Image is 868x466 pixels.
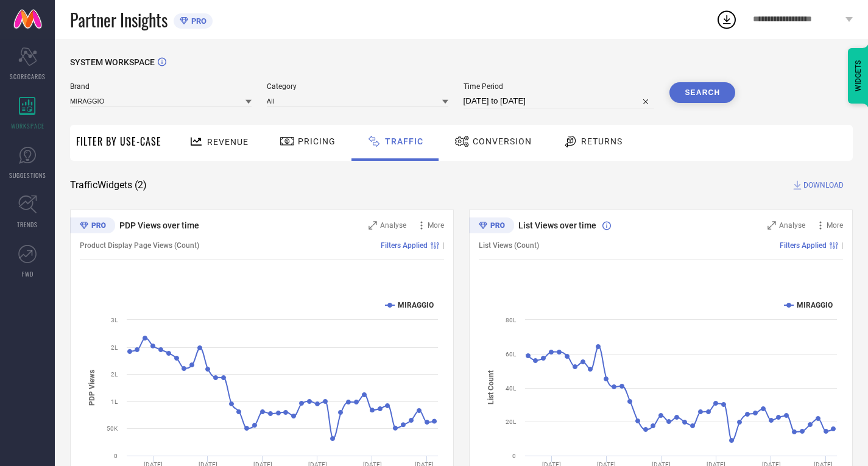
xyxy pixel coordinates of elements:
[70,7,168,32] span: Partner Insights
[398,301,434,309] text: MIRAGGIO
[506,418,517,425] text: 20L
[487,370,495,404] tspan: List Count
[80,241,199,250] span: Product Display Page Views (Count)
[298,136,336,146] span: Pricing
[17,220,38,229] span: TRENDS
[70,217,115,236] div: Premium
[22,269,34,278] span: FWD
[111,317,118,323] text: 3L
[380,221,406,230] span: Analyse
[369,221,377,230] svg: Zoom
[88,370,96,406] tspan: PDP Views
[207,137,249,147] span: Revenue
[506,351,517,358] text: 60L
[464,82,655,91] span: Time Period
[803,179,844,191] span: DOWNLOAD
[267,82,448,91] span: Category
[506,317,517,323] text: 80L
[111,398,118,405] text: 1L
[70,82,252,91] span: Brand
[107,425,118,432] text: 50K
[473,136,532,146] span: Conversion
[428,221,444,230] span: More
[381,241,428,250] span: Filters Applied
[518,221,596,230] span: List Views over time
[506,385,517,392] text: 40L
[111,344,118,351] text: 2L
[70,179,147,191] span: Traffic Widgets ( 2 )
[11,121,44,130] span: WORKSPACE
[119,221,199,230] span: PDP Views over time
[841,241,843,250] span: |
[469,217,514,236] div: Premium
[385,136,423,146] span: Traffic
[9,171,46,180] span: SUGGESTIONS
[669,82,735,103] button: Search
[70,57,155,67] span: SYSTEM WORKSPACE
[111,371,118,378] text: 2L
[512,453,516,459] text: 0
[767,221,776,230] svg: Zoom
[780,241,827,250] span: Filters Applied
[479,241,539,250] span: List Views (Count)
[827,221,843,230] span: More
[797,301,833,309] text: MIRAGGIO
[114,453,118,459] text: 0
[10,72,46,81] span: SCORECARDS
[779,221,805,230] span: Analyse
[464,94,655,108] input: Select time period
[188,16,206,26] span: PRO
[581,136,623,146] span: Returns
[716,9,738,30] div: Open download list
[76,134,161,149] span: Filter By Use-Case
[442,241,444,250] span: |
